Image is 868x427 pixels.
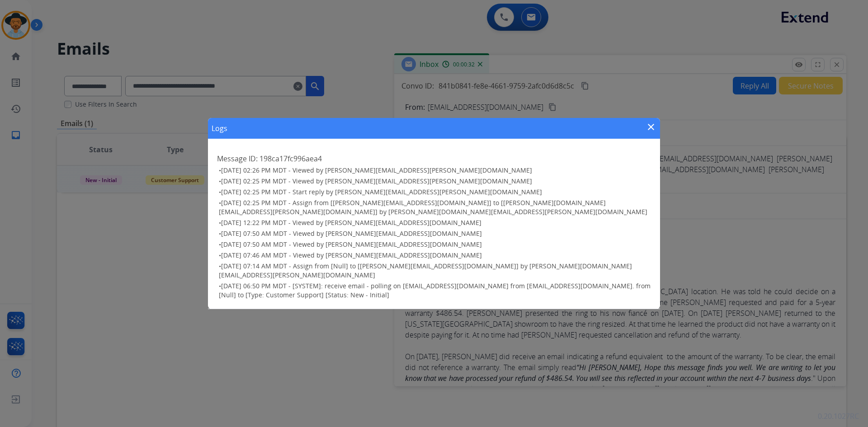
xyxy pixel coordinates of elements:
h3: • [219,240,651,249]
span: [DATE] 06:50 PM MDT - [SYSTEM]: receive email - polling on [EMAIL_ADDRESS][DOMAIN_NAME] from [EMA... [219,282,651,299]
span: [DATE] 07:14 AM MDT - Assign from [Null] to [[PERSON_NAME][EMAIL_ADDRESS][DOMAIN_NAME]] by [PERSO... [219,262,632,279]
span: 198ca17fc996aea4 [259,154,322,164]
h3: • [219,198,651,216]
h3: • [219,188,651,197]
span: [DATE] 07:46 AM MDT - Viewed by [PERSON_NAME][EMAIL_ADDRESS][DOMAIN_NAME] [221,251,482,259]
span: [DATE] 07:50 AM MDT - Viewed by [PERSON_NAME][EMAIL_ADDRESS][DOMAIN_NAME] [221,240,482,249]
span: Message ID: [217,154,258,164]
h3: • [219,177,651,186]
span: [DATE] 07:50 AM MDT - Viewed by [PERSON_NAME][EMAIL_ADDRESS][DOMAIN_NAME] [221,229,482,238]
h3: • [219,251,651,260]
h3: • [219,166,651,175]
span: [DATE] 02:26 PM MDT - Viewed by [PERSON_NAME][EMAIL_ADDRESS][PERSON_NAME][DOMAIN_NAME] [221,166,532,174]
h3: • [219,282,651,300]
p: 0.20.1027RC [818,411,859,422]
span: [DATE] 02:25 PM MDT - Start reply by [PERSON_NAME][EMAIL_ADDRESS][PERSON_NAME][DOMAIN_NAME] [221,188,542,196]
mat-icon: close [646,122,656,132]
h3: • [219,218,651,227]
span: [DATE] 02:25 PM MDT - Viewed by [PERSON_NAME][EMAIL_ADDRESS][PERSON_NAME][DOMAIN_NAME] [221,177,532,185]
h3: • [219,262,651,280]
h3: • [219,229,651,238]
span: [DATE] 12:22 PM MDT - Viewed by [PERSON_NAME][EMAIL_ADDRESS][DOMAIN_NAME] [221,218,481,227]
span: [DATE] 02:25 PM MDT - Assign from [[PERSON_NAME][EMAIL_ADDRESS][DOMAIN_NAME]] to [[PERSON_NAME][D... [219,198,647,216]
h1: Logs [212,123,227,134]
